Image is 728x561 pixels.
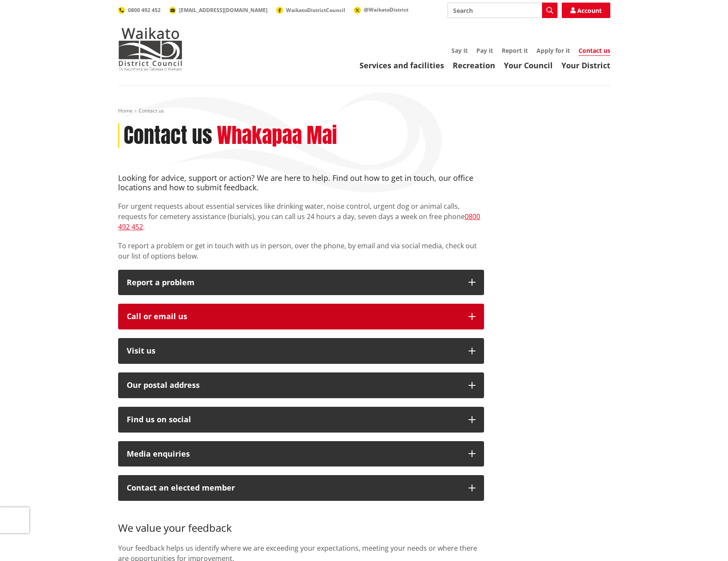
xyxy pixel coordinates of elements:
div: Call or email us [127,312,460,321]
button: Visit us [118,338,484,364]
h2: Whakapaa Mai [217,123,337,148]
a: Your Council [504,60,553,70]
h2: Our postal address [127,381,460,390]
button: Our postal address [118,372,484,398]
a: Report it [502,46,528,55]
span: Contact us [139,107,164,114]
div: Media enquiries [127,450,460,458]
a: Services and facilities [359,60,444,70]
span: @WaikatoDistrict [364,6,408,13]
p: Visit us [127,347,460,355]
a: Apply for it [536,46,570,55]
a: Account [562,3,610,18]
button: Media enquiries [118,441,484,467]
span: [EMAIL_ADDRESS][DOMAIN_NAME] [179,6,268,14]
div: Find us on social [127,415,460,424]
button: Find us on social [118,407,484,433]
p: Contact an elected member [127,484,460,492]
a: Pay it [476,46,493,55]
a: WaikatoDistrictCouncil [276,6,345,14]
a: 0800 492 452 [118,6,161,14]
span: WaikatoDistrictCouncil [286,6,345,14]
button: Call or email us [118,304,484,329]
a: Home [118,107,133,114]
a: Your District [561,60,610,70]
button: Report a problem [118,270,484,296]
span: 0800 492 452 [128,6,161,14]
a: Contact us [579,46,610,56]
p: For urgent requests about essential services like drinking water, noise control, urgent dog or an... [118,201,484,232]
a: Say it [451,46,468,55]
a: @WaikatoDistrict [354,6,408,13]
button: Contact an elected member [118,475,484,501]
p: To report a problem or get in touch with us in person, over the phone, by email and via social me... [118,241,484,261]
a: 0800 492 452 [118,212,480,232]
a: Recreation [453,60,495,70]
h1: Contact us [124,123,212,148]
a: [EMAIL_ADDRESS][DOMAIN_NAME] [169,6,268,14]
nav: breadcrumb [118,107,610,115]
input: Search input [448,3,557,18]
h4: Looking for advice, support or action? We are here to help. Find out how to get in touch, our off... [118,174,484,192]
img: Waikato District Council - Te Kaunihera aa Takiwaa o Waikato [118,27,183,70]
h3: We value your feedback [118,509,484,534]
p: Report a problem [127,278,460,287]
